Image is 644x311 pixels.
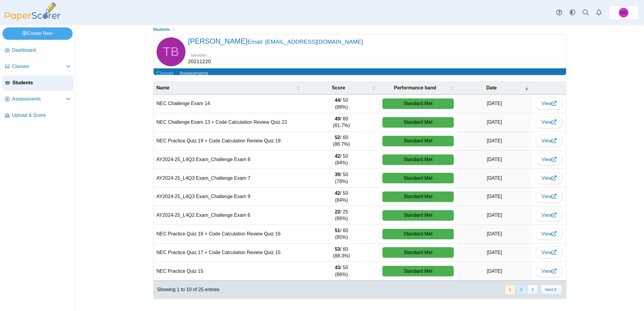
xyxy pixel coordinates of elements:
[12,79,70,86] span: Students
[541,250,556,255] span: View
[154,244,304,262] td: NEC Practice Quiz 17 + Code Calculation Review Quiz 15
[487,213,502,218] time: Mar 24, 2025 at 4:16 PM
[335,98,340,103] b: 44
[382,173,454,183] div: Standard Met
[541,120,556,125] span: View
[335,116,340,121] b: 49
[303,262,379,281] td: / 50 (86%)
[487,157,502,162] time: Apr 21, 2025 at 7:42 AM
[154,169,304,188] td: AY2024-25_L4Q3 Exam_Challenge Exam 7
[535,135,563,147] a: View
[303,188,379,206] td: / 50 (84%)
[303,225,379,244] td: / 60 (85%)
[2,2,63,21] img: PaperScorer
[541,194,556,199] span: View
[188,52,211,58] dt: Identifier:
[525,82,528,94] span: Date : Activate to invert sorting
[303,151,379,169] td: / 50 (84%)
[382,154,454,165] div: Standard Met
[382,117,454,128] div: Standard Met
[303,206,379,225] td: / 25 (88%)
[620,11,627,15] span: Wesley Dingman
[12,63,66,70] span: Classes
[247,39,363,45] small: Email: [EMAIL_ADDRESS][DOMAIN_NAME]
[154,281,219,299] div: Showing 1 to 10 of 25 entries
[541,269,556,274] span: View
[154,225,304,244] td: NEC Practice Quiz 18 + Code Calculation Review Quiz 16
[535,191,563,203] a: View
[487,231,502,236] time: Mar 24, 2025 at 4:16 PM
[332,85,345,90] span: Score
[154,206,304,225] td: AY2024-25_L4Q2 Exam_Challenge Exam 6
[157,85,170,90] span: Name
[2,92,73,107] a: Assessments
[382,191,454,202] div: Standard Met
[335,135,340,140] b: 52
[2,27,73,39] a: Create New
[2,108,73,123] a: Upload & Score
[188,58,211,65] dd: 20211220
[12,112,71,119] span: Upload & Score
[154,132,304,151] td: NEC Practice Quiz 19 + Code Calculation Review Quiz 19
[541,213,556,218] span: View
[2,43,73,58] a: Dashboard
[516,285,527,295] button: 2
[487,101,502,106] time: Jul 14, 2025 at 3:19 PM
[154,151,304,169] td: AY2024-25_L4Q3 Exam_Challenge Exam 8
[154,68,177,79] a: Classes
[303,113,379,132] td: / 60 (81.7%)
[505,285,515,295] button: 1
[154,262,304,281] td: NEC Practice Quiz 15
[382,210,454,221] div: Standard Met
[335,191,340,196] b: 42
[163,45,179,58] span: Tom Benjamin
[541,157,556,162] span: View
[487,138,502,143] time: May 16, 2025 at 7:27 AM
[335,265,340,270] b: 43
[153,27,170,32] span: Students
[487,120,502,125] time: May 16, 2025 at 7:27 AM
[335,172,340,177] b: 39
[541,285,562,295] button: Next
[303,132,379,151] td: / 60 (86.7%)
[382,136,454,146] div: Standard Met
[303,244,379,262] td: / 60 (88.3%)
[541,101,556,106] span: View
[154,113,304,132] td: NEC Challenge Exam 13 + Code Calculation Review Quiz 21
[487,250,502,255] time: Mar 24, 2025 at 4:16 PM
[541,138,556,143] span: View
[372,82,376,94] span: Score : Activate to sort
[394,85,436,90] span: Performance band
[592,6,605,19] a: Alerts
[608,5,639,20] a: Wesley Dingman
[335,228,340,233] b: 51
[535,265,563,277] a: View
[382,247,454,258] div: Standard Met
[335,209,340,214] b: 22
[335,154,340,159] b: 42
[2,76,73,90] a: Students
[487,176,502,181] time: Apr 21, 2025 at 7:41 AM
[535,209,563,221] a: View
[303,169,379,188] td: / 50 (78%)
[535,247,563,259] a: View
[541,231,556,236] span: View
[487,194,502,199] time: Apr 21, 2025 at 7:41 AM
[450,82,453,94] span: Performance band : Activate to sort
[535,172,563,184] a: View
[486,85,497,90] span: Date
[619,8,628,17] span: Wesley Dingman
[535,98,563,110] a: View
[154,188,304,206] td: AY2024-25_L4Q3 Exam_Challenge Exam 9
[151,26,171,33] a: Students
[188,37,363,45] span: [PERSON_NAME]
[487,269,502,274] time: Mar 24, 2025 at 4:16 PM
[535,116,563,128] a: View
[541,176,556,181] span: View
[176,68,211,79] a: Assessments
[504,285,562,295] nav: pagination
[335,247,340,252] b: 53
[12,47,71,54] span: Dashboard
[382,266,454,276] div: Standard Met
[2,60,73,74] a: Classes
